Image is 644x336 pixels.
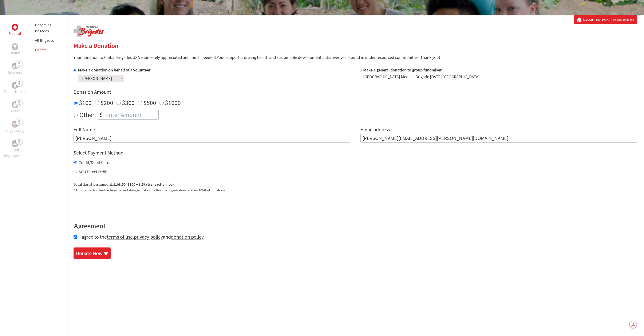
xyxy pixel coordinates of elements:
[74,181,174,188] label: Total donation amount:
[104,110,158,119] input: Enter Amount
[12,24,18,31] div: Medical
[12,140,18,147] div: Legal Empowerment
[4,82,26,95] a: Public HealthPublic Health
[165,99,181,107] label: $1000
[10,50,20,56] p: Dental
[74,149,637,156] h4: Select Payment Method
[100,99,113,107] label: $200
[74,223,637,230] h4: Agreement
[79,160,109,165] label: Credit/Debit Card
[10,101,20,114] a: WaterWater
[13,44,17,48] img: Dental
[74,42,637,49] h2: Make a Donation
[4,89,26,95] p: Public Health
[12,82,18,89] div: Public Health
[74,89,637,95] h4: Donation Amount
[74,198,138,214] iframe: reCAPTCHA
[13,83,17,87] img: Public Health
[12,63,18,69] div: Business
[79,169,108,174] label: ACH Direct Debit
[8,69,22,75] p: Business
[74,26,104,37] img: logo-medical.png
[74,54,637,60] p: Your donation to Global Brigades USA is sincerely appreciated and much needed! Your support is dr...
[134,234,163,240] a: privacy policy
[35,45,62,55] li: Donate
[74,126,95,134] label: Full Name
[13,122,17,126] img: Engineering
[13,102,17,107] img: Water
[8,63,22,75] a: BusinessBusiness
[9,24,21,36] a: MedicalMedical
[107,234,133,240] a: terms of use
[13,26,17,29] img: Medical
[113,182,174,187] span: $103.50 ($100 + 3.5% transaction fee)
[35,20,62,36] li: Upcoming Brigades
[78,67,152,73] label: Make a donation on behalf of a volunteer:
[79,99,92,107] label: $100
[1,140,29,159] a: Legal EmpowermentLegal Empowerment
[12,101,18,108] div: Water
[5,128,24,133] p: Engineering
[363,74,479,80] div: [GEOGRAPHIC_DATA] Medical Brigade [DATE] [GEOGRAPHIC_DATA]
[10,43,20,56] a: DentalDental
[74,134,350,143] input: Enter Full Name
[35,38,54,43] a: All Brigades
[12,121,18,128] div: Engineering
[35,47,47,52] a: Donate
[171,234,204,240] a: donation policy
[13,64,17,68] img: Business
[74,188,637,193] p: * This transaction fee has been passed along to make sure that the organization receives 100% of ...
[35,23,51,33] a: Upcoming Brigades
[363,67,443,73] label: Make a general donation to group fundraiser:
[74,247,111,259] a: Donate Now
[583,17,611,22] a: [GEOGRAPHIC_DATA]
[9,31,21,36] p: Medical
[122,99,135,107] label: $300
[577,17,634,22] div: Medical Brigades
[79,234,205,240] span: I agree to the , and .
[12,43,18,50] div: Dental
[5,121,24,133] a: EngineeringEngineering
[10,108,20,114] p: Water
[143,99,156,107] label: $500
[79,110,94,120] label: Other
[360,134,637,143] input: Your Email
[1,147,29,159] p: Legal Empowerment
[13,142,17,145] img: Legal Empowerment
[360,126,390,134] label: Email address
[76,250,103,257] div: Donate Now
[35,36,62,45] li: All Brigades
[98,110,104,119] div: $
